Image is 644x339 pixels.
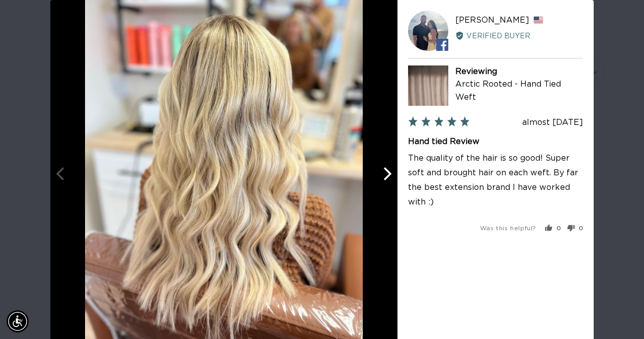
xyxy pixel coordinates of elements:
[408,151,583,209] p: The quality of the hair is so good! Super soft and brought hair on each weft. By far the best ext...
[455,80,561,101] a: Arctic Rooted - Hand Tied Weft
[408,11,448,51] div: AP
[408,65,448,105] img: Arctic Rooted - Hand Tied Weft
[480,225,536,231] span: Was this helpful?
[455,65,583,78] div: Reviewing
[455,30,583,41] div: Verified Buyer
[522,118,583,126] span: almost [DATE]
[563,225,583,232] button: No
[455,16,529,24] span: [PERSON_NAME]
[533,16,543,24] span: United States
[375,163,397,185] button: Next
[545,225,561,232] button: Yes
[408,136,583,147] h2: Hand tied Review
